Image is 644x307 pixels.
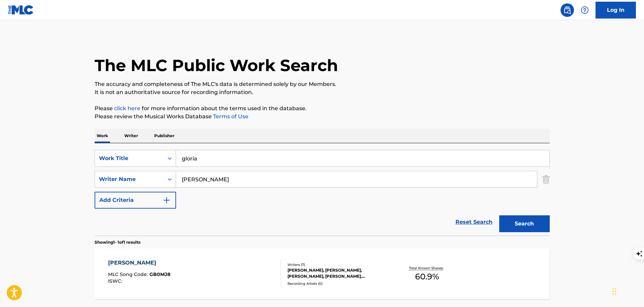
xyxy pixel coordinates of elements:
a: Public Search [561,3,574,17]
img: search [563,6,571,14]
p: Please for more information about the terms used in the database. [95,104,550,113]
h1: The MLC Public Work Search [95,55,338,75]
div: Recording Artists ( 0 ) [287,281,389,286]
span: ISWC : [108,278,124,284]
div: Help [578,3,591,17]
p: It is not an authoritative source for recording information. [95,88,550,96]
div: Drag [612,281,616,302]
div: Work Title [99,154,160,162]
form: Search Form [95,150,550,236]
span: GB0MJ8 [149,271,170,277]
a: Terms of Use [212,113,248,120]
p: Total Known Shares: [409,266,445,271]
button: Search [499,215,550,232]
div: Writers ( 7 ) [287,262,389,267]
button: Add Criteria [95,192,176,209]
span: 60.9 % [415,271,439,283]
p: Please review the Musical Works Database [95,113,550,121]
p: Writer [122,129,140,143]
a: Reset Search [452,215,496,229]
img: Delete Criterion [542,171,550,188]
p: Publisher [152,129,176,143]
a: [PERSON_NAME]MLC Song Code:GB0MJ8ISWC:Writers (7)[PERSON_NAME], [PERSON_NAME], [PERSON_NAME], [PE... [95,249,550,299]
img: MLC Logo [8,5,34,15]
a: click here [114,105,140,112]
img: help [581,6,589,14]
div: [PERSON_NAME], [PERSON_NAME], [PERSON_NAME], [PERSON_NAME], [PERSON_NAME] "SZA" [PERSON_NAME], [P... [287,267,389,279]
iframe: Chat Widget [610,275,644,307]
a: Log In [596,2,636,19]
div: [PERSON_NAME] [108,259,170,267]
span: MLC Song Code : [108,271,149,277]
p: The accuracy and completeness of The MLC's data is determined solely by our Members. [95,80,550,88]
img: 9d2ae6d4665cec9f34b9.svg [163,196,171,204]
div: Writer Name [99,175,160,183]
p: Work [95,129,110,143]
p: Showing 1 - 1 of 1 results [95,239,140,245]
